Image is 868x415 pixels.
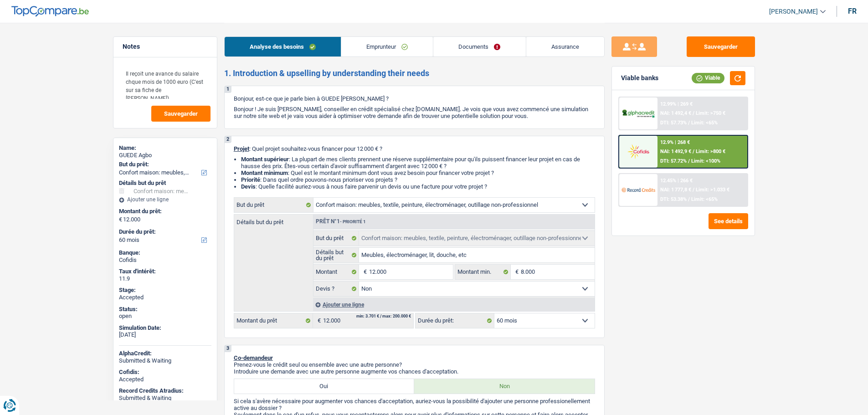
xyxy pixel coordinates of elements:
div: Stage: [119,287,211,294]
span: Limit: >1.033 € [696,187,729,193]
span: DTI: 57.72% [660,158,687,164]
img: AlphaCredit [621,108,655,119]
button: Sauvegarder [687,36,755,57]
div: Status: [119,306,211,313]
div: GUEDE Agbo [119,152,211,159]
label: Montant du prêt [234,313,313,328]
label: Durée du prêt: [119,228,210,236]
span: € [359,265,369,279]
span: Limit: >800 € [696,149,725,154]
div: min: 3.701 € / max: 200.000 € [356,314,411,318]
img: Record Credits [621,181,655,198]
label: But du prêt [313,231,360,246]
div: Submitted & Waiting [119,357,211,364]
p: Si cela s'avère nécessaire pour augmenter vos chances d'acceptation, auriez-vous la possibilité d... [234,398,595,411]
li: : Quel est le montant minimum dont vous avez besoin pour financer votre projet ? [241,169,595,176]
div: Ajouter une ligne [313,298,595,311]
span: / [688,120,690,126]
a: Assurance [526,37,604,56]
div: Banque: [119,249,211,256]
div: Cofidis [119,256,211,264]
label: Montant du prêt: [119,208,210,215]
a: Documents [433,37,525,56]
div: Accepted [119,376,211,383]
p: Bonjour, est-ce que je parle bien à GUEDE [PERSON_NAME] ? [234,95,595,102]
strong: Priorité [241,176,260,183]
span: NAI: 1 492,4 € [660,110,691,116]
div: Name: [119,144,211,152]
p: Prenez-vous le crédit seul ou ensemble avec une autre personne? [234,361,595,368]
div: Viable banks [621,74,658,82]
div: AlphaCredit: [119,350,211,357]
span: [PERSON_NAME] [769,8,818,15]
span: NAI: 1 492,9 € [660,149,691,154]
div: Taux d'intérêt: [119,268,211,275]
span: Co-demandeur [234,354,273,361]
div: Accepted [119,294,211,301]
label: But du prêt [234,198,313,212]
a: Emprunteur [341,37,433,56]
span: / [693,187,694,193]
strong: Montant supérieur [241,156,289,163]
span: Devis [241,183,256,190]
img: TopCompare Logo [11,6,89,17]
div: fr [848,7,857,15]
div: 11.9 [119,275,211,282]
label: Devis ? [313,282,360,296]
div: Record Credits Atradius: [119,387,211,395]
li: : Dans quel ordre pouvons-nous prioriser vos projets ? [241,176,595,183]
span: NAI: 1 777,8 € [660,187,691,193]
div: 12.99% | 269 € [660,101,693,107]
span: Limit: >750 € [696,110,725,116]
div: 12.45% | 266 € [660,178,693,184]
button: Sauvegarder [151,106,211,122]
div: 1 [225,86,231,93]
span: Projet [234,145,249,152]
div: Cofidis: [119,369,211,376]
label: Durée du prêt: [416,313,494,328]
span: DTI: 53.38% [660,196,687,202]
img: Cofidis [621,143,655,160]
label: But du prêt: [119,161,210,168]
div: [DATE] [119,331,211,338]
p: Introduire une demande avec une autre personne augmente vos chances d'acceptation. [234,368,595,375]
div: open [119,313,211,320]
button: See details [709,213,748,229]
span: € [119,216,122,223]
span: € [511,265,521,279]
a: [PERSON_NAME] [762,4,826,19]
span: / [688,158,690,164]
a: Analyse des besoins [225,37,341,56]
span: Limit: <65% [691,120,718,126]
li: : La plupart de mes clients prennent une réserve supplémentaire pour qu'ils puissent financer leu... [241,156,595,169]
h5: Notes [123,43,208,51]
strong: Montant minimum [241,169,288,176]
span: € [313,313,323,328]
span: - Priorité 1 [340,219,366,224]
span: Limit: <100% [691,158,720,164]
div: Détails but du prêt [119,179,211,187]
label: Montant [313,265,360,279]
span: DTI: 57.73% [660,120,687,126]
span: / [688,196,690,202]
div: Submitted & Waiting [119,395,211,402]
label: Oui [234,379,415,394]
span: Sauvegarder [164,111,198,117]
div: 3 [225,345,231,352]
label: Détails but du prêt [313,248,360,262]
span: / [693,149,694,154]
div: Viable [692,73,724,83]
span: / [693,110,694,116]
div: Prêt n°1 [313,219,368,225]
li: : Quelle facilité auriez-vous à nous faire parvenir un devis ou une facture pour votre projet ? [241,183,595,190]
div: 12.9% | 268 € [660,139,690,145]
span: Limit: <65% [691,196,718,202]
p: : Quel projet souhaitez-vous financer pour 12 000 € ? [234,145,595,152]
h2: 1. Introduction & upselling by understanding their needs [224,68,605,78]
div: Ajouter une ligne [119,196,211,203]
label: Détails but du prêt [234,215,313,225]
label: Non [414,379,595,394]
div: Simulation Date: [119,324,211,332]
p: Bonjour ! Je suis [PERSON_NAME], conseiller en crédit spécialisé chez [DOMAIN_NAME]. Je vois que ... [234,106,595,119]
div: 2 [225,136,231,143]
